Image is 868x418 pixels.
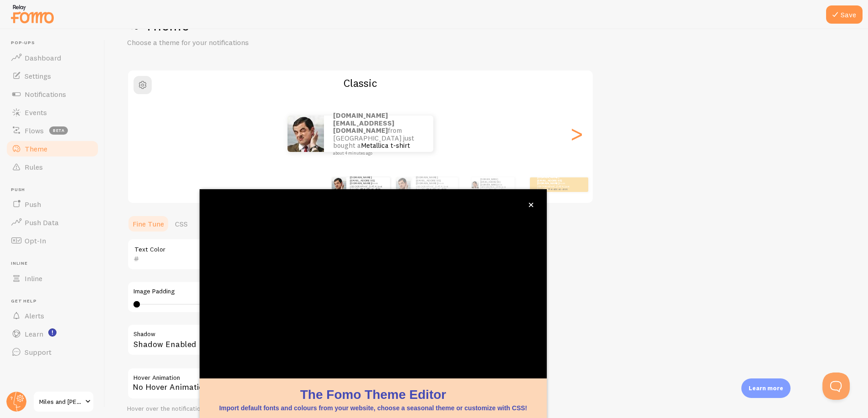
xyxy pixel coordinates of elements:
span: Push Data [25,218,59,227]
img: Fomo [288,116,324,152]
strong: [DOMAIN_NAME][EMAIL_ADDRESS][DOMAIN_NAME] [537,176,562,185]
a: Opt-In [5,232,99,250]
span: Settings [25,71,51,81]
a: Rules [5,158,99,176]
span: Alerts [25,311,44,320]
img: Fomo [332,177,346,192]
strong: [DOMAIN_NAME][EMAIL_ADDRESS][DOMAIN_NAME] [350,176,375,185]
a: Alerts [5,307,99,325]
span: Dashboard [25,53,61,62]
a: Push [5,195,99,213]
div: Hover over the notification for preview [127,405,401,413]
span: Inline [25,274,42,283]
a: Metallica t-shirt [427,187,447,191]
p: Learn more [749,384,783,393]
span: Pop-ups [11,40,99,46]
iframe: Help Scout Beacon - Open [822,373,850,400]
span: Push [25,200,41,209]
label: Image Padding [134,287,394,296]
strong: [DOMAIN_NAME][EMAIL_ADDRESS][DOMAIN_NAME] [480,178,500,186]
a: Settings [5,67,99,85]
span: Get Help [11,298,99,304]
strong: [DOMAIN_NAME][EMAIL_ADDRESS][DOMAIN_NAME] [416,176,441,185]
a: Metallica t-shirt [361,141,410,150]
small: about 4 minutes ago [537,191,573,193]
div: Next slide [571,101,582,166]
a: Events [5,103,99,121]
div: Shadow Enabled [127,324,401,357]
span: Push [11,187,99,193]
a: Support [5,343,99,361]
a: Miles and [PERSON_NAME] [33,391,94,413]
span: Inline [11,261,99,267]
a: Metallica t-shirt [361,187,380,191]
div: Learn more [741,378,791,398]
strong: [DOMAIN_NAME][EMAIL_ADDRESS][DOMAIN_NAME] [333,111,394,135]
img: fomo-relay-logo-orange.svg [10,2,55,25]
a: Inline [5,269,99,287]
span: Events [25,108,47,117]
span: beta [49,126,68,135]
a: Metallica t-shirt [489,188,505,191]
a: Flows beta [5,121,99,140]
a: Fine Tune [127,215,169,233]
span: Opt-In [25,236,46,245]
div: No Hover Animation [127,368,401,399]
h1: The Fomo Theme Editor [211,386,536,403]
button: close, [526,200,536,210]
img: Fomo [471,181,478,188]
span: Flows [25,126,44,135]
a: Notifications [5,85,99,103]
p: Choose a theme for your notifications [127,37,346,48]
a: Learn [5,325,99,343]
p: from [GEOGRAPHIC_DATA] just bought a [416,176,454,193]
a: Theme [5,140,99,158]
span: Learn [25,329,43,338]
span: Notifications [25,90,66,99]
svg: <p>Watch New Feature Tutorials!</p> [48,328,56,337]
span: Theme [25,144,47,153]
p: from [GEOGRAPHIC_DATA] just bought a [480,177,511,192]
p: from [GEOGRAPHIC_DATA] just bought a [537,176,574,193]
span: Rules [25,162,43,171]
a: Dashboard [5,49,99,67]
p: from [GEOGRAPHIC_DATA] just bought a [350,176,386,193]
a: Metallica t-shirt [548,187,568,191]
a: CSS [169,215,193,233]
p: from [GEOGRAPHIC_DATA] just bought a [333,112,424,155]
h2: Classic [128,76,593,90]
small: about 4 minutes ago [333,151,421,156]
img: Fomo [396,177,411,192]
span: Miles and [PERSON_NAME] [39,396,82,407]
span: Support [25,347,51,357]
a: Push Data [5,213,99,232]
p: Import default fonts and colours from your website, choose a seasonal theme or customize with CSS! [211,403,536,413]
